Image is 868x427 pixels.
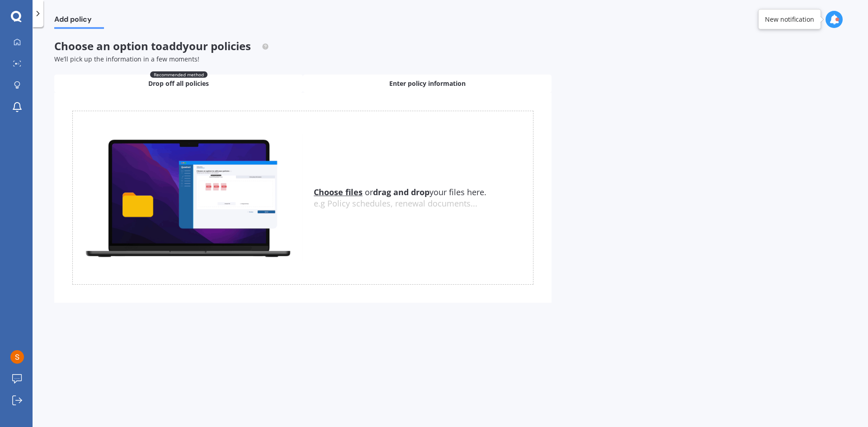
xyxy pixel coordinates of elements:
div: New notification [765,15,814,24]
b: drag and drop [373,187,429,197]
span: We’ll pick up the information in a few moments! [54,55,199,63]
span: Recommended method [150,71,208,78]
span: Add policy [54,15,104,27]
span: Drop off all policies [148,79,209,88]
span: Enter policy information [389,79,466,88]
span: to add your policies [151,38,251,53]
span: Choose an option [54,38,269,53]
span: or your files here. [314,187,486,197]
img: upload.de96410c8ce839c3fdd5.gif [73,134,303,261]
img: ACg8ocL0Nmjn9lqsQzd04LtkElrqvfRzHrREXFAAkVXbzRW99iE6bA=s96-c [10,350,24,364]
u: Choose files [314,187,363,197]
div: e.g Policy schedules, renewal documents... [314,199,533,209]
